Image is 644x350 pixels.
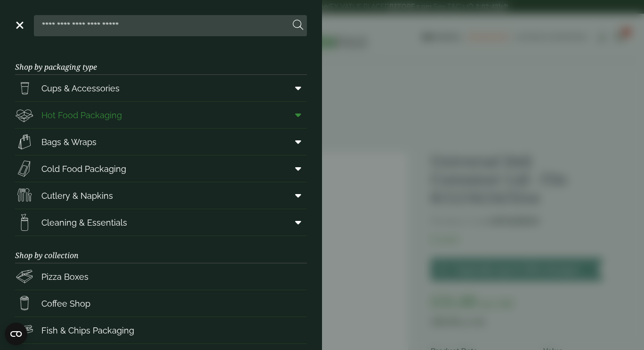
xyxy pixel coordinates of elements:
[15,48,307,75] h3: Shop by packaging type
[15,321,34,340] img: FishNchip_box.svg
[41,82,120,95] span: Cups & Accessories
[15,75,307,101] a: Cups & Accessories
[15,213,34,232] img: open-wipe.svg
[15,106,34,124] img: Deli_box.svg
[15,267,34,286] img: Pizza_boxes.svg
[15,209,307,236] a: Cleaning & Essentials
[41,189,113,202] span: Cutlery & Napkins
[15,186,34,205] img: Cutlery.svg
[41,297,90,310] span: Coffee Shop
[15,317,307,343] a: Fish & Chips Packaging
[41,216,127,229] span: Cleaning & Essentials
[41,324,134,337] span: Fish & Chips Packaging
[15,132,34,151] img: Paper_carriers.svg
[15,159,34,178] img: Sandwich_box.svg
[15,182,307,209] a: Cutlery & Napkins
[15,294,34,313] img: HotDrink_paperCup.svg
[5,323,27,345] button: Open CMP widget
[41,163,126,175] span: Cold Food Packaging
[41,109,122,122] span: Hot Food Packaging
[15,236,307,263] h3: Shop by collection
[15,290,307,317] a: Coffee Shop
[15,263,307,290] a: Pizza Boxes
[41,136,97,148] span: Bags & Wraps
[15,79,34,98] img: PintNhalf_cup.svg
[15,155,307,182] a: Cold Food Packaging
[15,102,307,128] a: Hot Food Packaging
[15,129,307,155] a: Bags & Wraps
[41,270,89,283] span: Pizza Boxes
